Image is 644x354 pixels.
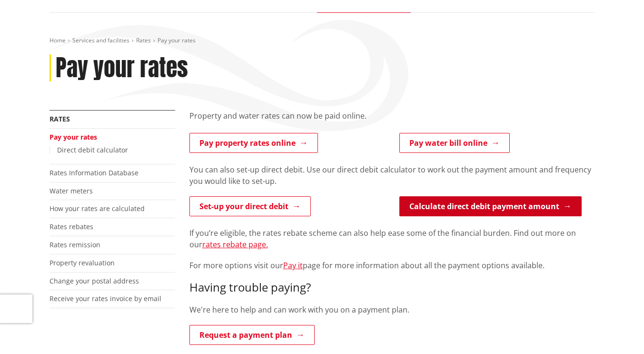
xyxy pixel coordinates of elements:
a: Property revaluation [50,258,115,267]
a: Pay water bill online [399,133,510,153]
a: How your rates are calculated [50,204,145,213]
a: Pay your rates [50,132,97,142]
a: Home [50,36,66,44]
a: Water meters [50,186,93,195]
a: Pay it [283,260,303,271]
a: Pay property rates online [189,133,318,153]
a: Receive your rates invoice by email [50,294,161,303]
div: Property and water rates can now be paid online. [189,110,595,133]
span: Pay your rates [158,36,196,44]
nav: breadcrumb [50,37,595,45]
a: Direct debit calculator [57,145,128,154]
a: Set-up your direct debit [189,196,311,216]
a: rates rebate page. [202,239,268,250]
a: Rates remission [50,240,100,249]
a: Rates [136,36,151,44]
a: Services and facilities [72,36,129,44]
h3: Having trouble paying? [189,281,595,294]
p: You can also set-up direct debit. Use our direct debit calculator to work out the payment amount ... [189,164,595,187]
a: Rates rebates [50,222,93,231]
p: We're here to help and can work with you on a payment plan. [189,304,595,315]
p: If you’re eligible, the rates rebate scheme can also help ease some of the financial burden. Find... [189,227,595,250]
h1: Pay your rates [56,54,188,82]
p: For more options visit our page for more information about all the payment options available. [189,260,595,271]
iframe: Messenger Launcher [600,314,634,348]
a: Calculate direct debit payment amount [399,196,582,216]
a: Rates [50,114,70,123]
a: Request a payment plan [189,325,315,345]
a: Rates Information Database [50,168,139,177]
a: Change your postal address [50,276,139,285]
